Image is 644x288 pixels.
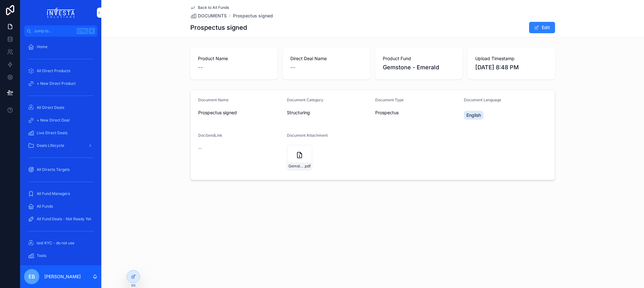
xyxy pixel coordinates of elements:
a: All Fund Deals - Not Ready Yet [24,213,98,225]
span: test KYC - do not use [37,241,74,246]
span: K [89,28,94,34]
a: Back to All Funds [190,5,229,10]
span: + New Direct Deal [37,118,70,123]
a: All Fund Managers [24,188,98,199]
button: Jump to...CtrlK [24,25,98,37]
span: Document Type [375,97,404,102]
span: .pdf [304,164,311,169]
span: English [466,112,481,118]
span: Product Name [198,55,270,62]
a: Tools [24,250,98,261]
span: All Directs Targets [37,167,70,172]
span: Home [37,44,47,49]
a: test KYC - do not use [24,237,98,249]
span: Document Name [198,97,229,102]
span: [DATE] 8:48 PM [475,63,547,72]
span: Document Category [287,97,323,102]
span: Direct Deal Name [290,55,363,62]
a: All Directs Targets [24,164,98,175]
a: All Direct Deals [24,102,98,113]
img: App logo [47,8,75,18]
a: Home [24,41,98,53]
span: Tools [37,253,46,258]
span: Document Attachment [287,133,328,138]
a: + New Direct Deal [24,115,98,126]
a: Live Direct Deals [24,127,98,139]
span: Gemstone - Emerald [383,63,455,72]
span: EB [28,273,35,280]
a: All Direct Products [24,65,98,77]
a: Deals Lifecycle [24,140,98,151]
span: All Fund Deals - Not Ready Yet [37,216,91,222]
a: Prospectus signed [233,13,273,19]
span: Document Language [464,97,501,102]
a: + New Direct Product [24,78,98,89]
button: Edit [529,22,555,33]
a: DOCUMENTS [190,13,227,19]
span: -- [198,145,202,151]
a: All Funds [24,201,98,212]
span: Prospectus signed [198,110,282,116]
span: DocSendLink [198,133,222,138]
span: Gemstone__Capital__SCSp-RAIF_-_PPM [288,164,304,169]
h1: Prospectus signed [190,23,247,32]
span: All Direct Deals [37,105,64,110]
span: Product Fund [383,55,455,62]
span: All Funds [37,204,53,209]
span: Jump to... [34,28,74,34]
span: Deals Lifecycle [37,143,64,148]
span: All Fund Managers [37,191,70,196]
div: scrollable content [20,37,101,265]
span: Prospectus [375,110,399,116]
span: DOCUMENTS [198,13,227,19]
span: + New Direct Product [37,81,76,86]
p: [PERSON_NAME] [44,273,81,280]
span: Ctrl [77,28,88,34]
span: -- [198,63,203,72]
span: -- [290,63,295,72]
span: All Direct Products [37,68,70,73]
span: Upload Timestamp [475,55,547,62]
span: Structuring [287,110,310,116]
span: Live Direct Deals [37,130,67,135]
span: Back to All Funds [198,5,229,10]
